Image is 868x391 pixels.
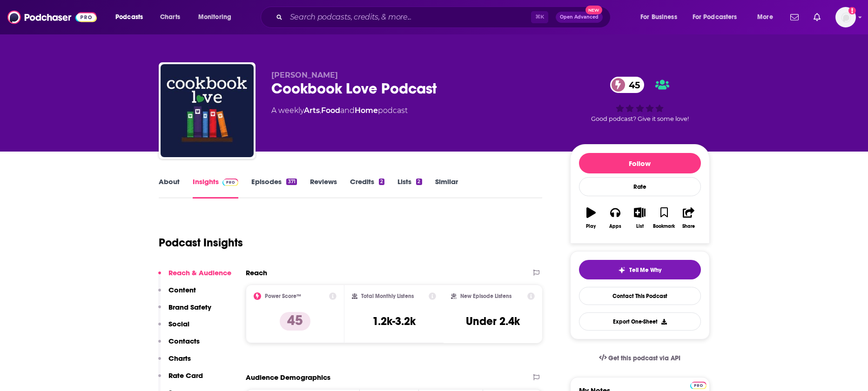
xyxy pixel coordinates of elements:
[579,201,603,235] button: Play
[168,285,196,294] p: Content
[591,115,689,122] span: Good podcast? Give it some love!
[603,201,627,235] button: Apps
[246,373,330,382] h2: Audience Demographics
[579,153,701,173] button: Follow
[379,179,384,185] div: 2
[531,11,548,23] span: ⌘ K
[158,337,200,354] button: Contacts
[198,11,231,24] span: Monitoring
[610,77,645,93] a: 45
[158,268,231,285] button: Reach & Audience
[340,106,355,115] span: and
[251,177,296,199] a: Episodes371
[416,179,422,185] div: 2
[570,71,710,128] div: 45Good podcast? Give it some love!
[115,11,143,24] span: Podcasts
[361,293,414,299] h2: Total Monthly Listens
[586,224,596,229] div: Play
[168,268,231,277] p: Reach & Audience
[355,106,378,115] a: Home
[835,7,856,27] img: User Profile
[835,7,856,27] span: Logged in as ocharlson
[161,64,254,157] img: Cookbook Love Podcast
[321,106,340,115] a: Food
[609,224,621,229] div: Apps
[690,382,707,389] img: Podchaser Pro
[168,354,191,363] p: Charts
[608,354,680,362] span: Get this podcast via API
[160,11,180,24] span: Charts
[269,7,619,28] div: Search podcasts, credits, & more...
[619,77,645,93] span: 45
[158,354,191,371] button: Charts
[848,7,856,14] svg: Add a profile image
[693,11,737,24] span: For Podcasters
[286,10,531,25] input: Search podcasts, credits, & more...
[159,177,180,199] a: About
[682,224,695,229] div: Share
[751,10,785,25] button: open menu
[686,10,751,25] button: open menu
[154,10,186,25] a: Charts
[466,314,520,328] h3: Under 2.4k
[579,312,701,331] button: Export One-Sheet
[676,201,700,235] button: Share
[271,71,338,80] span: [PERSON_NAME]
[690,380,707,389] a: Pro website
[158,285,196,303] button: Content
[592,347,688,370] a: Get this podcast via API
[397,177,422,199] a: Lists2
[193,177,239,199] a: InsightsPodchaser Pro
[835,7,856,27] button: Show profile menu
[757,11,773,24] span: More
[579,287,701,305] a: Contact This Podcast
[7,8,97,26] img: Podchaser - Follow, Share and Rate Podcasts
[310,177,337,199] a: Reviews
[652,201,676,235] button: Bookmark
[435,177,458,199] a: Similar
[158,319,189,337] button: Social
[158,303,211,320] button: Brand Safety
[653,224,675,229] div: Bookmark
[222,179,239,186] img: Podchaser Pro
[280,312,310,331] p: 45
[636,224,644,229] div: List
[304,106,320,115] a: Arts
[372,314,416,328] h3: 1.2k-3.2k
[618,266,626,274] img: tell me why sparkle
[271,105,408,116] div: A weekly podcast
[579,260,701,279] button: tell me why sparkleTell Me Why
[810,9,824,25] a: Show notifications dropdown
[579,177,701,196] div: Rate
[265,293,301,299] h2: Power Score™
[192,10,243,25] button: open menu
[320,106,321,115] span: ,
[168,303,211,311] p: Brand Safety
[787,9,802,25] a: Show notifications dropdown
[158,371,203,388] button: Rate Card
[109,10,155,25] button: open menu
[246,268,267,277] h2: Reach
[640,11,677,24] span: For Business
[585,6,602,14] span: New
[350,177,384,199] a: Credits2
[460,293,511,299] h2: New Episode Listens
[629,266,661,274] span: Tell Me Why
[168,371,203,380] p: Rate Card
[286,179,296,185] div: 371
[634,10,689,25] button: open menu
[560,15,599,20] span: Open Advanced
[627,201,652,235] button: List
[556,12,603,23] button: Open AdvancedNew
[159,236,243,250] h1: Podcast Insights
[168,319,189,328] p: Social
[168,337,200,345] p: Contacts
